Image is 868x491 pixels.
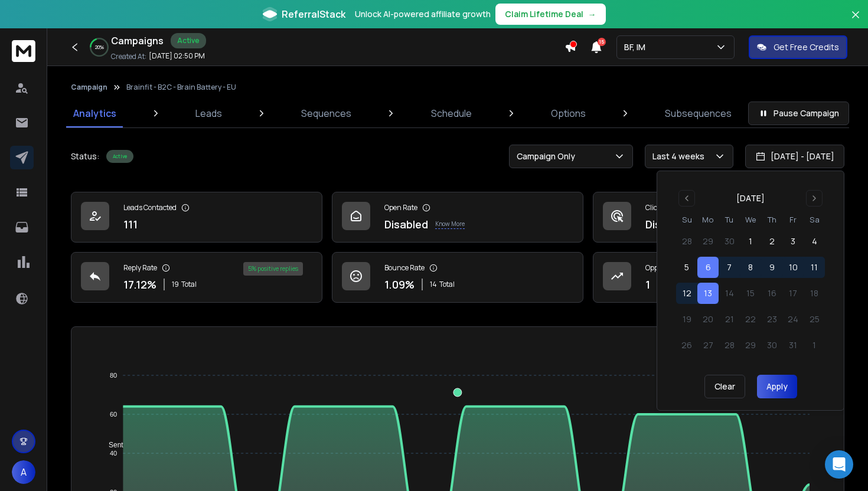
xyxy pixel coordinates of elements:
[332,192,583,243] a: Open RateDisabledKnow More
[123,203,177,212] p: Leads Contacted
[355,8,491,20] p: Unlock AI-powered affiliate growth
[748,102,849,125] button: Pause Campaign
[517,150,580,162] p: Campaign Only
[697,257,719,278] button: 6
[430,280,437,289] span: 14
[774,41,839,53] p: Get Free Credits
[593,252,844,303] a: Opportunities1$100
[384,203,417,212] p: Open Rate
[740,231,761,252] button: 1
[645,276,650,293] p: 1
[645,203,677,212] p: Click Rate
[697,214,719,226] th: Monday
[665,106,732,120] p: Subsequences
[697,231,719,252] button: 29
[804,214,825,226] th: Saturday
[110,450,117,457] tspan: 40
[149,51,205,61] p: [DATE] 02:50 PM
[676,257,697,278] button: 5
[424,99,479,127] a: Schedule
[301,106,351,120] p: Sequences
[123,276,156,293] p: 17.12 %
[332,252,583,303] a: Bounce Rate1.09%14Total
[294,99,358,127] a: Sequences
[384,216,428,233] p: Disabled
[111,34,164,48] h1: Campaigns
[12,460,35,484] button: A
[588,8,596,20] span: →
[782,231,804,252] button: 3
[123,216,138,233] p: 111
[110,411,117,418] tspan: 60
[761,257,782,278] button: 9
[172,280,179,289] span: 19
[111,52,146,61] p: Created At:
[384,263,425,273] p: Bounce Rate
[123,263,157,273] p: Reply Rate
[719,231,740,252] button: 30
[71,192,322,243] a: Leads Contacted111
[181,280,197,289] span: Total
[282,7,345,21] span: ReferralStack
[624,41,650,53] p: BF, IM
[745,145,844,168] button: [DATE] - [DATE]
[848,7,863,35] button: Close banner
[658,99,739,127] a: Subsequences
[106,150,133,163] div: Active
[678,190,695,207] button: Go to previous month
[645,263,690,273] p: Opportunities
[71,150,99,162] p: Status:
[544,99,593,127] a: Options
[439,280,455,289] span: Total
[825,450,853,479] div: Open Intercom Messenger
[551,106,586,120] p: Options
[676,214,697,226] th: Sunday
[384,276,415,293] p: 1.09 %
[435,220,465,229] p: Know More
[126,83,236,92] p: Brainfit - B2C - Brain Battery - EU
[782,214,804,226] th: Friday
[243,262,303,276] div: 5 % positive replies
[761,231,782,252] button: 2
[697,283,719,304] button: 13
[704,375,745,398] button: Clear
[719,214,740,226] th: Tuesday
[495,4,606,25] button: Claim Lifetime Deal→
[110,372,117,379] tspan: 80
[645,216,689,233] p: Disabled
[740,257,761,278] button: 8
[100,441,123,449] span: Sent
[676,231,697,252] button: 28
[761,214,782,226] th: Thursday
[66,99,123,127] a: Analytics
[782,257,804,278] button: 10
[73,106,116,120] p: Analytics
[593,192,844,243] a: Click RateDisabledKnow More
[804,231,825,252] button: 4
[749,35,847,59] button: Get Free Credits
[676,283,697,304] button: 12
[804,257,825,278] button: 11
[171,33,206,48] div: Active
[71,83,107,92] button: Campaign
[757,375,797,398] button: Apply
[431,106,472,120] p: Schedule
[740,214,761,226] th: Wednesday
[736,192,765,204] div: [DATE]
[598,38,606,46] span: 15
[71,252,322,303] a: Reply Rate17.12%19Total5% positive replies
[188,99,229,127] a: Leads
[652,150,709,162] p: Last 4 weeks
[95,44,104,51] p: 20 %
[719,257,740,278] button: 7
[195,106,222,120] p: Leads
[806,190,823,207] button: Go to next month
